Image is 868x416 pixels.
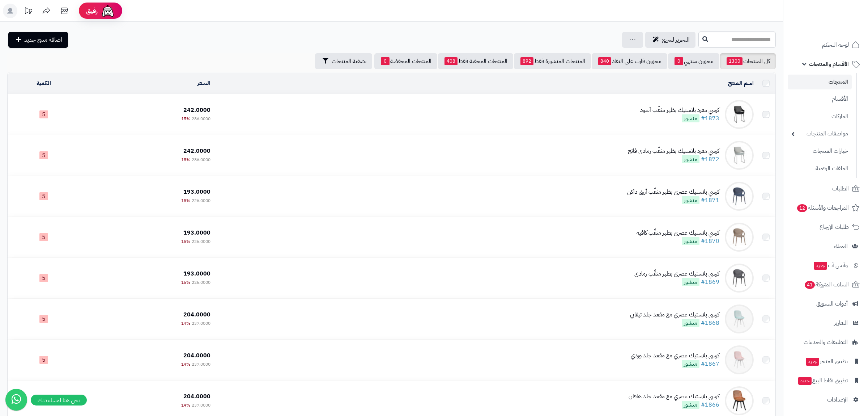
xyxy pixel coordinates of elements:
[627,188,719,196] div: كرسي بلاستيك عصري بظهر مثقّب أزرق داكن
[444,57,458,65] span: 408
[797,375,848,386] span: تطبيق نقاط البيع
[822,40,849,50] span: لوحة التحكم
[181,402,190,408] span: 14%
[592,53,667,69] a: مخزون قارب على النفاذ840
[788,391,864,408] a: الإعدادات
[720,53,776,69] a: كل المنتجات1300
[86,7,98,15] span: رفيق
[192,238,210,245] span: 226.0000
[514,53,591,69] a: المنتجات المنشورة فقط892
[181,279,190,286] span: 15%
[788,75,852,89] a: المنتجات
[374,53,437,69] a: المنتجات المخفضة0
[809,59,849,69] span: الأقسام والمنتجات
[192,361,210,367] span: 237.0000
[192,115,210,122] span: 286.0000
[701,114,719,123] a: #1873
[788,126,852,142] a: مواصفات المنتجات
[629,392,719,401] div: كرسي بلاستيك عصري مع مقعد جلد هافان
[725,386,754,415] img: كرسي بلاستيك عصري مع مقعد جلد هافان
[8,32,68,48] a: اضافة منتج جديد
[183,147,210,155] span: 242.0000
[788,91,852,107] a: الأقسام
[39,110,48,118] span: 5
[183,269,210,278] span: 193.0000
[197,79,210,88] a: السعر
[797,204,807,212] span: 12
[701,278,719,286] a: #1869
[814,262,827,270] span: جديد
[192,279,210,286] span: 226.0000
[39,274,48,282] span: 5
[682,237,699,245] span: منشور
[788,314,864,332] a: التقارير
[101,4,115,18] img: ai-face.png
[804,337,848,347] span: التطبيقات والخدمات
[24,35,62,44] span: اضافة منتج جديد
[701,237,719,245] a: #1870
[701,360,719,368] a: #1867
[725,100,754,129] img: كرسي مفرد بلاستيك بظهر مثقّب أسود
[39,233,48,241] span: 5
[645,32,695,48] a: التحرير لسريع
[675,57,683,65] span: 0
[19,4,37,20] a: تحديثات المنصة
[788,238,864,255] a: العملاء
[834,241,848,251] span: العملاء
[630,311,719,319] div: كرسي بلاستيك عصري مع مقعد جلد تيفاني
[39,192,48,200] span: 5
[682,360,699,368] span: منشور
[804,280,849,290] span: السلات المتروكة
[725,141,754,170] img: كرسي مفرد بلاستيك بظهر مثقّب رمادي فاتح
[315,53,372,69] button: تصفية المنتجات
[796,203,849,213] span: المراجعات والأسئلة
[788,333,864,351] a: التطبيقات والخدمات
[39,315,48,323] span: 5
[181,238,190,245] span: 15%
[192,320,210,327] span: 237.0000
[520,57,533,65] span: 892
[640,106,719,114] div: كرسي مفرد بلاستيك بظهر مثقّب أسود
[788,199,864,217] a: المراجعات والأسئلة12
[682,278,699,286] span: منشور
[701,196,719,205] a: #1871
[806,358,819,366] span: جديد
[181,320,190,327] span: 14%
[183,106,210,114] span: 242.0000
[183,351,210,360] span: 204.0000
[39,356,48,364] span: 5
[725,264,754,293] img: كرسي بلاستيك عصري بظهر مثقّب رمادي
[788,218,864,236] a: طلبات الإرجاع
[725,182,754,211] img: كرسي بلاستيك عصري بظهر مثقّب أزرق داكن
[181,156,190,163] span: 15%
[832,184,849,194] span: الطلبات
[181,361,190,367] span: 14%
[701,400,719,409] a: #1866
[183,392,210,401] span: 204.0000
[192,156,210,163] span: 286.0000
[834,318,848,328] span: التقارير
[788,161,852,176] a: الملفات الرقمية
[788,143,852,159] a: خيارات المنتجات
[438,53,513,69] a: المنتجات المخفية فقط408
[183,310,210,319] span: 204.0000
[637,229,719,237] div: كرسي بلاستيك عصري بظهر مثقّب كافيه
[628,147,719,155] div: كرسي مفرد بلاستيك بظهر مثقّب رمادي فاتح
[183,188,210,196] span: 193.0000
[192,197,210,204] span: 226.0000
[662,35,690,44] span: التحرير لسريع
[181,115,190,122] span: 15%
[788,295,864,312] a: أدوات التسويق
[728,79,754,88] a: اسم المنتج
[805,281,815,289] span: 41
[682,401,699,409] span: منشور
[788,372,864,389] a: تطبيق نقاط البيعجديد
[181,197,190,204] span: 15%
[788,353,864,370] a: تطبيق المتجرجديد
[816,299,848,309] span: أدوات التسويق
[39,151,48,159] span: 5
[37,79,51,88] a: الكمية
[725,304,754,333] img: كرسي بلاستيك عصري مع مقعد جلد تيفاني
[682,319,699,327] span: منشور
[634,270,719,278] div: كرسي بلاستيك عصري بظهر مثقّب رمادي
